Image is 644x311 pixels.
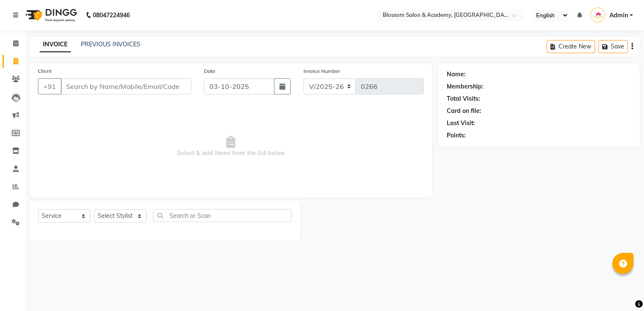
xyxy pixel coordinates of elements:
input: Search by Name/Mobile/Email/Code [61,78,191,94]
img: logo [21,3,79,27]
iframe: chat widget [609,277,636,303]
div: Name: [447,70,466,79]
button: Save [598,40,628,53]
img: Admin [590,8,605,22]
a: INVOICE [40,37,71,52]
button: Create New [547,40,595,53]
div: Membership: [447,82,483,91]
b: 08047224946 [93,3,130,27]
div: Card on file: [447,107,481,115]
label: Client [38,67,51,75]
span: Select & add items from the list below [38,105,424,189]
label: Invoice Number [303,67,340,75]
a: PREVIOUS INVOICES [81,40,140,48]
span: Admin [609,11,628,20]
div: Total Visits: [447,94,480,103]
input: Search or Scan [153,209,292,222]
label: Date [204,67,215,75]
div: Points: [447,131,466,140]
div: Last Visit: [447,119,475,128]
button: +91 [38,78,62,94]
